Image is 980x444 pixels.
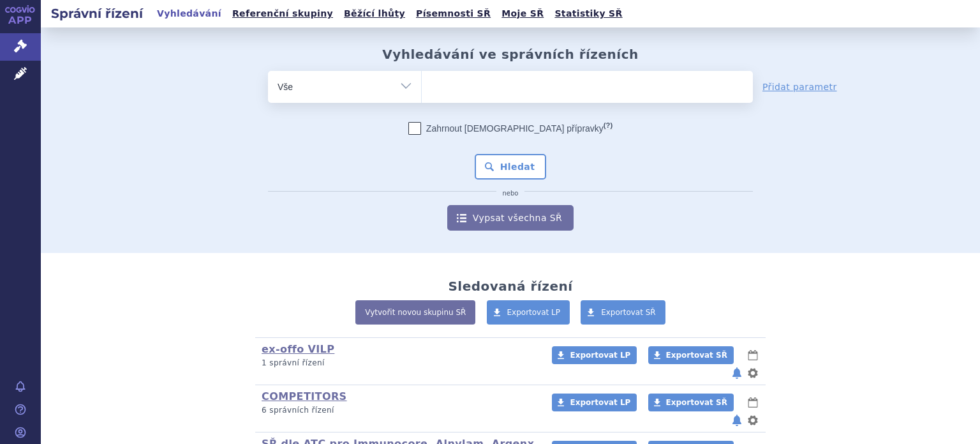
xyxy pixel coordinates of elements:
[262,405,535,416] p: 6 správních řízení
[262,343,334,355] a: ex-offo VILP
[153,5,225,22] a: Vyhledávání
[496,190,525,197] i: nebo
[382,47,639,62] h2: Vyhledávání ve správních řízeních
[408,122,612,135] label: Zahrnout [DEMOGRAPHIC_DATA] přípravky
[552,394,637,411] a: Exportovat LP
[746,395,759,410] button: lhůty
[551,5,626,22] a: Statistiky SŘ
[648,394,734,411] a: Exportovat SŘ
[746,348,759,363] button: lhůty
[570,398,630,407] span: Exportovat LP
[648,346,734,364] a: Exportovat SŘ
[666,398,727,407] span: Exportovat SŘ
[475,154,547,180] button: Hledat
[228,5,337,22] a: Referenční skupiny
[731,365,743,381] button: notifikace
[412,5,494,22] a: Písemnosti SŘ
[570,351,630,360] span: Exportovat LP
[746,413,759,428] button: nastavení
[448,279,572,294] h2: Sledovaná řízení
[731,413,743,428] button: notifikace
[552,346,637,364] a: Exportovat LP
[601,308,656,317] span: Exportovat SŘ
[340,5,409,22] a: Běžící lhůty
[581,300,665,325] a: Exportovat SŘ
[498,5,547,22] a: Moje SŘ
[447,205,574,231] a: Vypsat všechna SŘ
[666,351,727,360] span: Exportovat SŘ
[604,121,612,130] abbr: (?)
[262,390,347,402] a: COMPETITORS
[487,300,570,325] a: Exportovat LP
[41,4,153,22] h2: Správní řízení
[746,365,759,381] button: nastavení
[355,300,475,325] a: Vytvořit novou skupinu SŘ
[762,80,837,93] a: Přidat parametr
[507,308,561,317] span: Exportovat LP
[262,358,535,369] p: 1 správní řízení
